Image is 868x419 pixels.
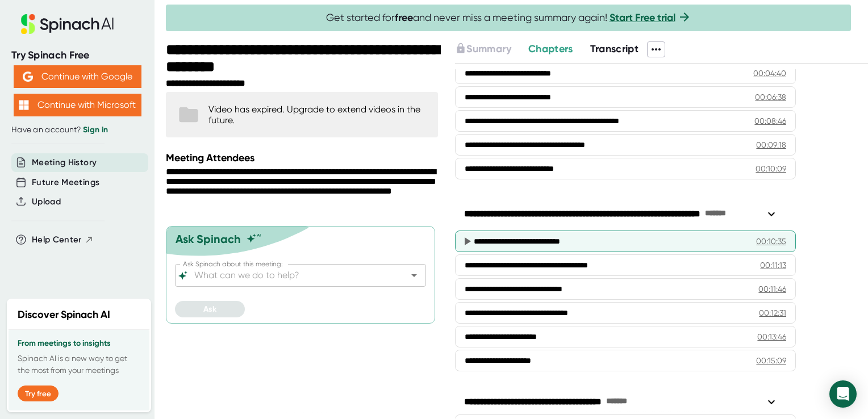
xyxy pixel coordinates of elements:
[18,386,59,401] button: Try free
[326,11,691,24] span: Get started for and never miss a meeting summary again!
[14,65,141,88] button: Continue with Google
[18,339,140,348] h3: From meetings to insights
[175,301,245,317] button: Ask
[11,49,143,62] div: Try Spinach Free
[192,267,389,283] input: What can we do to help?
[208,104,427,125] div: Video has expired. Upgrade to extend videos in the future.
[32,176,99,189] button: Future Meetings
[395,11,413,24] b: free
[610,11,675,24] a: Start Free trial
[14,94,141,116] button: Continue with Microsoft
[759,307,786,319] div: 00:12:31
[32,233,82,246] span: Help Center
[32,156,97,169] button: Meeting History
[32,233,94,246] button: Help Center
[406,267,422,283] button: Open
[590,43,639,55] span: Transcript
[756,355,786,366] div: 00:15:09
[176,232,241,246] div: Ask Spinach
[32,195,61,208] button: Upload
[755,91,786,103] div: 00:06:38
[753,68,786,79] div: 00:04:40
[756,236,786,247] div: 00:10:35
[203,304,216,314] span: Ask
[756,139,786,150] div: 00:09:18
[455,41,511,57] button: Summary
[590,41,639,57] button: Transcript
[758,283,786,295] div: 00:11:46
[754,115,786,127] div: 00:08:46
[760,259,786,271] div: 00:11:13
[466,43,511,55] span: Summary
[18,307,110,322] h2: Discover Spinach AI
[756,163,786,174] div: 00:10:09
[829,380,857,408] div: Open Intercom Messenger
[528,43,573,55] span: Chapters
[23,72,33,82] img: Aehbyd4JwY73AAAAAElFTkSuQmCC
[528,41,573,57] button: Chapters
[83,125,108,135] a: Sign in
[18,353,140,376] p: Spinach AI is a new way to get the most from your meetings
[757,331,786,342] div: 00:13:46
[11,125,143,135] div: Have an account?
[166,152,441,164] div: Meeting Attendees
